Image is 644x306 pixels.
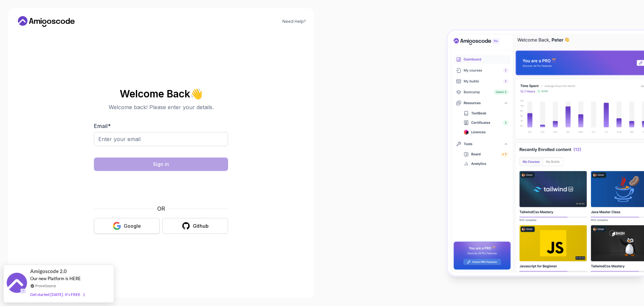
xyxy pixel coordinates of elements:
img: Amigoscode Dashboard [448,31,644,275]
div: Github [193,223,209,229]
div: Google [124,223,141,229]
h2: Welcome Back [94,88,228,99]
input: Enter your email [94,132,228,146]
label: Email * [94,123,111,129]
button: Sign in [94,158,228,171]
span: 👋 [189,86,205,101]
button: Google [94,218,160,234]
iframe: Widget containing checkbox for hCaptcha security challenge [110,175,212,201]
p: Welcome back! Please enter your details. [94,103,228,111]
div: Get started [DATE]. It's FREE [30,291,85,298]
a: ProveSource [35,283,56,289]
span: Our new Platform is HERE [30,276,81,281]
div: Sign in [153,161,169,168]
p: OR [157,205,165,213]
a: Home link [16,16,76,27]
img: provesource social proof notification image [7,273,27,295]
a: Need Help? [282,19,306,24]
span: Amigoscode 2.0 [30,267,67,275]
button: Github [162,218,228,234]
